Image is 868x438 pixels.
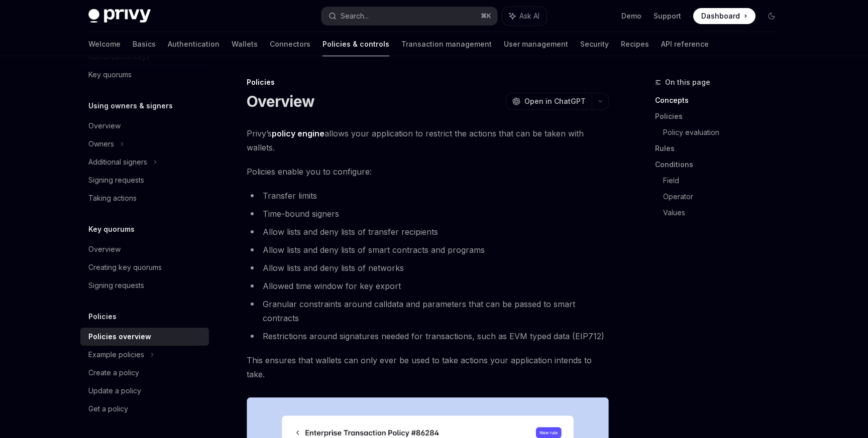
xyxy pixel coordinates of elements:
[247,207,609,221] li: Time-bound signers
[88,261,162,273] div: Creating key quorums
[247,297,609,325] li: Granular constraints around calldata and parameters that can be passed to smart contracts
[88,156,147,168] div: Additional signers
[481,12,491,20] span: ⌘ K
[80,66,209,84] a: Key quorums
[663,124,788,140] a: Policy evaluation
[247,261,609,275] li: Allow lists and deny lists of networks
[665,76,710,88] span: On this page
[88,385,141,397] div: Update a policy
[133,32,156,56] a: Basics
[88,367,139,379] div: Create a policy
[80,382,209,400] a: Update a policy
[247,243,609,257] li: Allow lists and deny lists of smart contracts and programs
[88,69,132,81] div: Key quorums
[519,11,539,21] span: Ask AI
[621,32,649,56] a: Recipes
[232,32,258,56] a: Wallets
[88,100,173,112] h5: Using owners & signers
[80,364,209,382] a: Create a policy
[341,10,369,22] div: Search...
[272,128,324,138] strong: policy engine
[247,279,609,293] li: Allowed time window for key export
[80,189,209,207] a: Taking actions
[247,126,609,155] span: Privy’s allows your application to restrict the actions that can be taken with wallets.
[168,32,220,56] a: Authentication
[80,117,209,135] a: Overview
[80,276,209,295] a: Signing requests
[701,11,740,21] span: Dashboard
[654,11,681,21] a: Support
[322,32,389,56] a: Policies & controls
[80,171,209,189] a: Signing requests
[88,223,135,235] h5: Key quorums
[504,32,568,56] a: User management
[88,279,144,291] div: Signing requests
[80,328,209,346] a: Policies overview
[88,192,137,204] div: Taking actions
[580,32,609,56] a: Security
[80,400,209,418] a: Get a policy
[88,349,144,361] div: Example policies
[621,11,641,21] a: Demo
[655,108,788,124] a: Policies
[88,138,114,150] div: Owners
[247,165,609,179] span: Policies enable you to configure:
[247,329,609,343] li: Restrictions around signatures needed for transactions, such as EVM typed data (EIP712)
[401,32,492,56] a: Transaction management
[321,7,497,25] button: Search...⌘K
[88,32,121,56] a: Welcome
[88,120,121,132] div: Overview
[88,311,117,323] h5: Policies
[88,331,151,343] div: Policies overview
[764,8,780,24] button: Toggle dark mode
[247,225,609,239] li: Allow lists and deny lists of transfer recipients
[247,92,314,110] h1: Overview
[655,157,788,173] a: Conditions
[80,240,209,258] a: Overview
[655,140,788,157] a: Rules
[88,403,128,415] div: Get a policy
[693,8,755,24] a: Dashboard
[88,174,144,186] div: Signing requests
[88,9,151,23] img: dark logo
[247,353,609,381] span: This ensures that wallets can only ever be used to take actions your application intends to take.
[661,32,709,56] a: API reference
[80,258,209,276] a: Creating key quorums
[524,96,586,106] span: Open in ChatGPT
[663,189,788,205] a: Operator
[663,173,788,189] a: Field
[502,7,547,25] button: Ask AI
[506,93,592,110] button: Open in ChatGPT
[247,77,609,87] div: Policies
[663,205,788,221] a: Values
[270,32,310,56] a: Connectors
[655,92,788,108] a: Concepts
[88,243,121,255] div: Overview
[247,189,609,203] li: Transfer limits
